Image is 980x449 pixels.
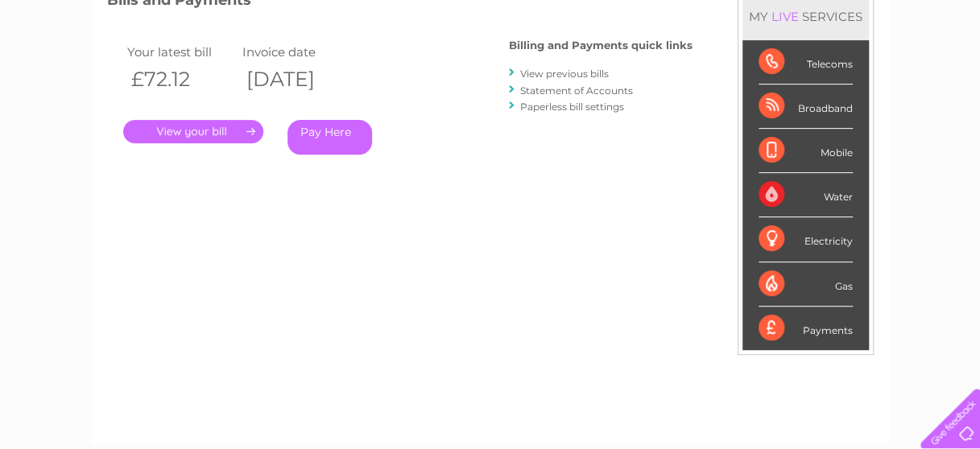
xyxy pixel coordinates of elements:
[520,101,624,113] a: Paperless bill settings
[238,63,354,96] th: [DATE]
[509,39,693,51] h4: Billing and Payments quick links
[759,307,853,350] div: Payments
[520,68,609,80] a: View previous bills
[697,68,727,80] a: Water
[873,68,912,80] a: Contact
[123,120,263,143] a: .
[110,9,871,78] div: Clear Business is a trading name of Verastar Limited (registered in [GEOGRAPHIC_DATA] No. 3667643...
[782,68,830,80] a: Telecoms
[737,68,772,80] a: Energy
[123,63,239,96] th: £72.12
[927,68,965,80] a: Log out
[759,262,853,307] div: Gas
[123,41,239,63] td: Your latest bill
[768,9,802,24] div: LIVE
[759,84,853,129] div: Broadband
[287,120,372,154] a: Pay Here
[676,8,788,28] a: 0333 014 3131
[35,42,117,91] img: logo.png
[759,217,853,262] div: Electricity
[759,40,853,84] div: Telecoms
[238,41,354,63] td: Invoice date
[759,129,853,173] div: Mobile
[520,84,633,97] a: Statement of Accounts
[759,173,853,217] div: Water
[840,68,863,80] a: Blog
